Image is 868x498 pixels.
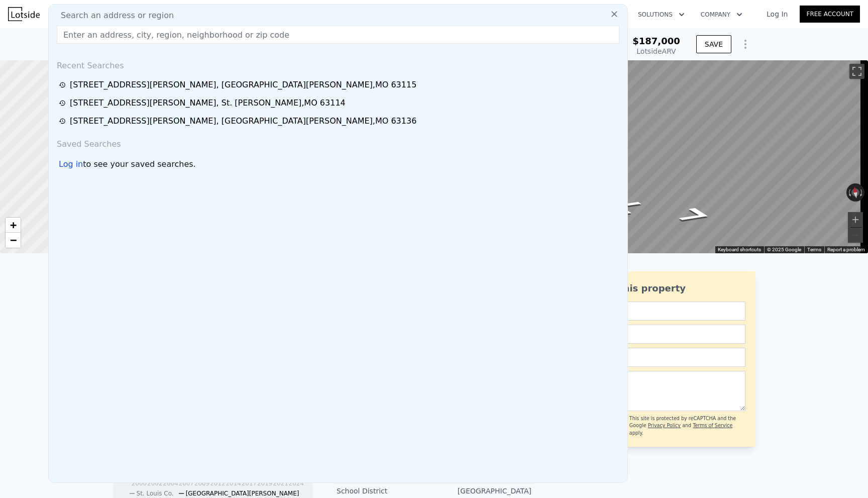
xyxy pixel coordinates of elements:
tspan: 2014 [226,480,241,487]
div: Ask about this property [565,281,745,295]
tspan: 2019 [257,480,273,487]
span: − [10,234,17,246]
div: [GEOGRAPHIC_DATA] [434,486,531,496]
a: Privacy Policy [648,423,681,428]
tspan: 2024 [289,480,304,487]
a: [STREET_ADDRESS][PERSON_NAME], [GEOGRAPHIC_DATA][PERSON_NAME],MO 63115 [59,79,620,91]
button: Keyboard shortcuts [718,246,761,253]
button: Zoom in [848,212,863,227]
span: to see your saved searches. [83,158,195,170]
tspan: 2017 [242,480,257,487]
tspan: 2004 [163,480,178,487]
div: Recent Searches [53,52,623,76]
span: [GEOGRAPHIC_DATA][PERSON_NAME] [186,490,299,497]
div: This site is protected by reCAPTCHA and the Google and apply. [629,415,745,437]
span: © 2025 Google [767,247,801,252]
tspan: 2007 [179,480,194,487]
a: Terms of Service [693,423,732,428]
input: Enter an address, city, region, neighborhood or zip code [57,26,619,44]
a: Log In [754,9,800,19]
a: Terms (opens in new tab) [807,247,821,252]
a: Free Account [800,6,860,23]
span: $187,000 [632,36,680,46]
div: [STREET_ADDRESS][PERSON_NAME] , St. [PERSON_NAME] , MO 63114 [70,97,346,109]
button: Rotate clockwise [859,183,865,202]
button: Reset the view [850,183,860,202]
div: Map [460,60,868,253]
a: Zoom out [6,233,21,248]
button: Solutions [630,6,693,24]
span: Search an address or region [53,10,174,22]
div: Log in [59,158,83,170]
div: [STREET_ADDRESS][PERSON_NAME] , [GEOGRAPHIC_DATA][PERSON_NAME] , MO 63115 [70,79,416,91]
div: Lotside ARV [632,46,680,56]
div: Street View [460,60,868,253]
button: Rotate counterclockwise [846,183,852,202]
a: [STREET_ADDRESS][PERSON_NAME], St. [PERSON_NAME],MO 63114 [59,97,620,109]
span: St. Louis Co. [137,490,174,497]
tspan: 2021 [273,480,288,487]
button: Zoom out [848,228,863,243]
div: School District [337,486,434,496]
button: Company [693,6,750,24]
button: SAVE [696,35,731,53]
a: [STREET_ADDRESS][PERSON_NAME], [GEOGRAPHIC_DATA][PERSON_NAME],MO 63136 [59,115,620,127]
div: Saved Searches [53,130,623,154]
tspan: 2000 [132,480,147,487]
div: [STREET_ADDRESS][PERSON_NAME] , [GEOGRAPHIC_DATA][PERSON_NAME] , MO 63136 [70,115,416,127]
tspan: 2002 [147,480,163,487]
button: Toggle fullscreen view [849,64,864,79]
input: Phone [565,348,745,367]
input: Email [565,325,745,344]
a: Zoom in [6,218,21,233]
input: Name [565,302,745,321]
a: Report a problem [827,247,865,252]
img: Lotside [8,7,40,21]
tspan: 2009 [194,480,210,487]
tspan: 2012 [210,480,226,487]
path: Go East, Farlin Ave [665,204,727,226]
span: + [10,219,17,231]
button: Show Options [735,34,755,54]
